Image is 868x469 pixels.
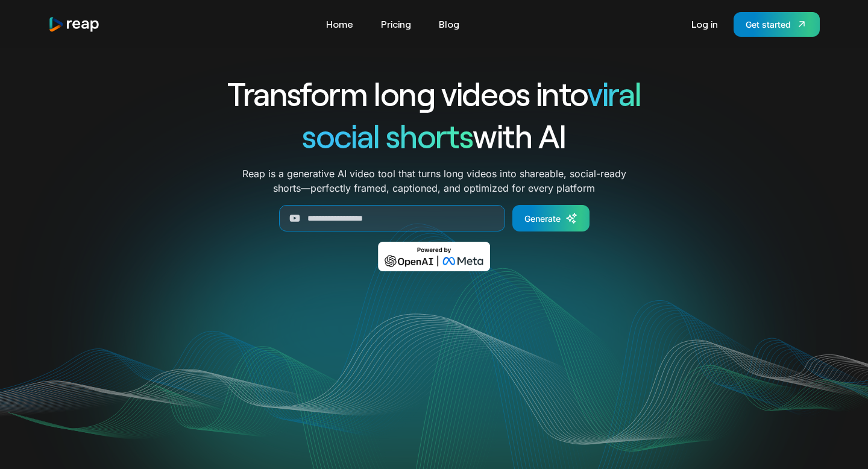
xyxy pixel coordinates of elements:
[242,166,626,195] p: Reap is a generative AI video tool that turns long videos into shareable, social-ready shorts—per...
[587,74,641,113] span: viral
[378,242,491,271] img: Powered by OpenAI & Meta
[183,115,685,157] h1: with AI
[375,14,417,34] a: Pricing
[48,16,100,33] a: home
[524,212,561,225] div: Generate
[433,14,465,34] a: Blog
[302,116,473,155] span: social shorts
[183,72,685,115] h1: Transform long videos into
[183,205,685,231] form: Generate Form
[320,14,359,34] a: Home
[746,18,791,31] div: Get started
[512,205,590,231] a: Generate
[48,16,100,33] img: reap logo
[734,12,820,37] a: Get started
[685,14,724,34] a: Log in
